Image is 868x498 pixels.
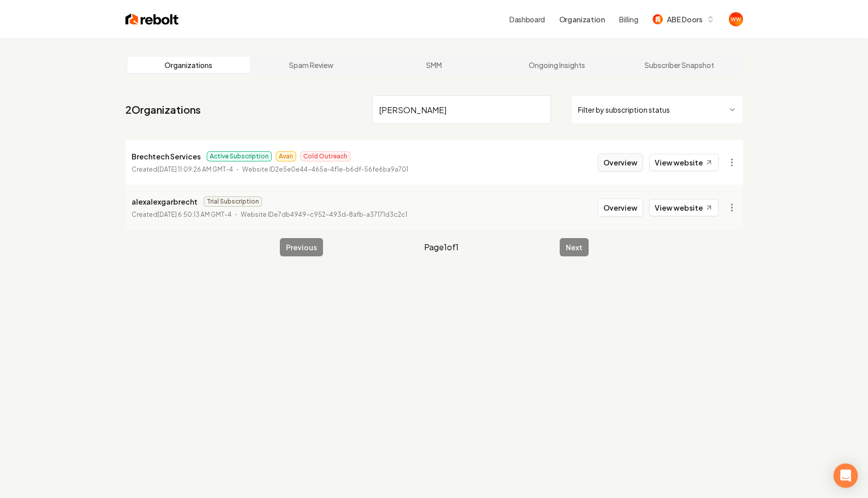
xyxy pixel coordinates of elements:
p: Created [132,164,233,175]
button: Organization [553,10,611,28]
img: Rebolt Logo [125,12,179,26]
a: Ongoing Insights [495,57,618,73]
p: Created [132,210,232,220]
p: Website ID e7db4949-c952-493d-8afb-a37171d3c2c1 [241,210,407,220]
a: Dashboard [509,14,545,24]
a: SMM [373,57,496,73]
div: Open Intercom Messenger [833,463,858,488]
button: Open user button [729,12,743,26]
a: 2Organizations [125,103,201,117]
a: Subscriber Snapshot [618,57,741,73]
time: [DATE] 6:50:13 AM GMT-4 [157,211,232,218]
input: Search by name or ID [372,95,551,124]
button: Billing [619,14,638,24]
img: ABE Doors [653,14,663,24]
p: Brechtech Services [132,150,201,162]
span: Avan [276,151,296,161]
a: View website [649,154,719,171]
span: Active Subscription [207,151,272,161]
button: Overview [598,153,643,172]
a: Organizations [127,57,250,73]
img: Will Wallace [729,12,743,26]
button: Overview [598,198,643,217]
p: alexalexgarbrecht [132,195,198,208]
span: Page 1 of 1 [424,241,459,253]
a: Spam Review [250,57,373,73]
time: [DATE] 11:09:26 AM GMT-4 [157,165,233,173]
a: View website [649,199,719,216]
p: Website ID 2e5e0e44-465a-4f1e-b6df-56fe6ba9a701 [242,164,408,175]
span: ABE Doors [667,14,702,25]
span: Trial Subscription [204,196,262,207]
span: Cold Outreach [300,151,350,161]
